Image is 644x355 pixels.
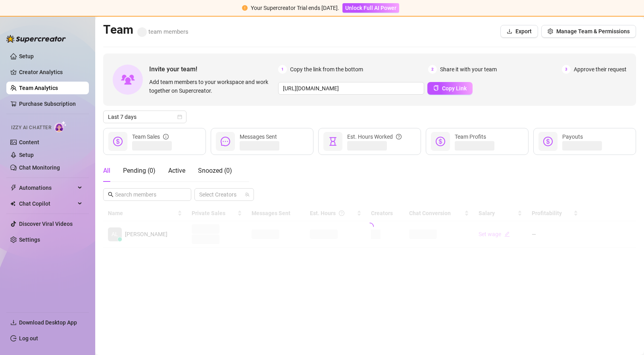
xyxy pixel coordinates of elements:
[19,53,34,59] a: Setup
[396,132,402,141] span: question-circle
[428,65,437,74] span: 2
[19,139,39,145] a: Content
[54,121,67,132] img: AI Chatter
[168,167,185,174] span: Active
[278,65,287,74] span: 1
[507,29,512,34] span: download
[440,65,497,74] span: Share it with your team
[19,66,83,78] a: Creator Analytics
[19,85,58,91] a: Team Analytics
[328,137,338,146] span: hourglass
[19,221,73,227] a: Discover Viral Videos
[149,64,278,74] span: Invite your team!
[198,167,232,174] span: Snoozed ( 0 )
[19,237,40,243] a: Settings
[574,65,627,74] span: Approve their request
[562,65,571,74] span: 3
[342,3,399,13] button: Unlock Full AI Power
[436,137,445,146] span: dollar-circle
[548,29,553,34] span: setting
[115,190,180,199] input: Search members
[108,111,182,123] span: Last 7 days
[163,132,169,141] span: info-circle
[556,28,630,34] span: Manage Team & Permissions
[427,82,473,95] button: Copy Link
[242,5,248,11] span: exclamation-circle
[541,25,636,38] button: Manage Team & Permissions
[19,197,75,210] span: Chat Copilot
[245,192,250,197] span: team
[19,181,75,194] span: Automations
[455,134,486,140] span: Team Profits
[10,201,15,206] img: Chat Copilot
[11,124,51,132] span: Izzy AI Chatter
[19,97,83,110] a: Purchase Subscription
[433,85,439,91] span: copy
[10,185,17,191] span: thunderbolt
[10,319,17,326] span: download
[103,22,188,37] h2: Team
[19,164,60,171] a: Chat Monitoring
[19,335,38,342] a: Log out
[19,319,77,326] span: Download Desktop App
[137,28,188,35] span: team members
[251,5,339,11] span: Your Supercreator Trial ends [DATE].
[103,166,110,176] div: All
[347,132,402,141] div: Est. Hours Worked
[132,132,169,141] div: Team Sales
[543,137,553,146] span: dollar-circle
[342,5,399,11] a: Unlock Full AI Power
[442,85,467,92] span: Copy Link
[240,134,277,140] span: Messages Sent
[366,223,374,231] span: loading
[515,28,532,34] span: Export
[6,35,66,43] img: logo-BBDzfeDw.svg
[113,137,123,146] span: dollar-circle
[562,134,583,140] span: Payouts
[345,5,396,11] span: Unlock Full AI Power
[123,166,156,176] div: Pending ( 0 )
[290,65,363,74] span: Copy the link from the bottom
[108,192,113,197] span: search
[149,78,275,95] span: Add team members to your workspace and work together on Supercreator.
[500,25,538,38] button: Export
[221,137,230,146] span: message
[177,115,182,119] span: calendar
[19,152,34,158] a: Setup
